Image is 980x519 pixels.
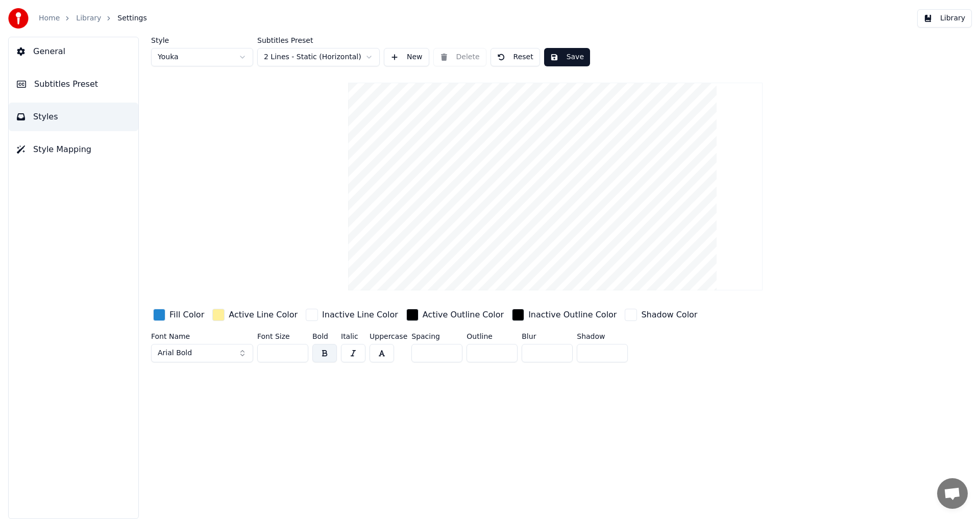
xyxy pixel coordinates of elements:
[151,37,253,44] label: Style
[8,8,29,29] img: youka
[257,333,308,340] label: Font Size
[384,48,429,66] button: New
[312,333,337,340] label: Bold
[467,333,518,340] label: Outline
[33,45,65,58] span: General
[34,78,98,90] span: Subtitles Preset
[370,333,407,340] label: Uppercase
[151,333,253,340] label: Font Name
[423,309,504,321] div: Active Outline Color
[169,309,204,321] div: Fill Color
[39,13,60,23] a: Home
[151,307,206,323] button: Fill Color
[411,333,462,340] label: Spacing
[522,333,573,340] label: Blur
[39,13,147,23] nav: breadcrumb
[229,309,298,321] div: Active Line Color
[917,9,972,28] button: Library
[33,111,58,123] span: Styles
[322,309,398,321] div: Inactive Line Color
[623,307,699,323] button: Shadow Color
[210,307,300,323] button: Active Line Color
[510,307,619,323] button: Inactive Outline Color
[528,309,617,321] div: Inactive Outline Color
[304,307,400,323] button: Inactive Line Color
[577,333,628,340] label: Shadow
[341,333,365,340] label: Italic
[158,348,192,358] span: Arial Bold
[9,37,138,66] button: General
[937,478,968,509] a: Open chat
[33,143,91,156] span: Style Mapping
[76,13,101,23] a: Library
[9,70,138,98] button: Subtitles Preset
[9,135,138,164] button: Style Mapping
[544,48,590,66] button: Save
[404,307,506,323] button: Active Outline Color
[9,103,138,131] button: Styles
[117,13,146,23] span: Settings
[641,309,697,321] div: Shadow Color
[491,48,540,66] button: Reset
[257,37,380,44] label: Subtitles Preset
